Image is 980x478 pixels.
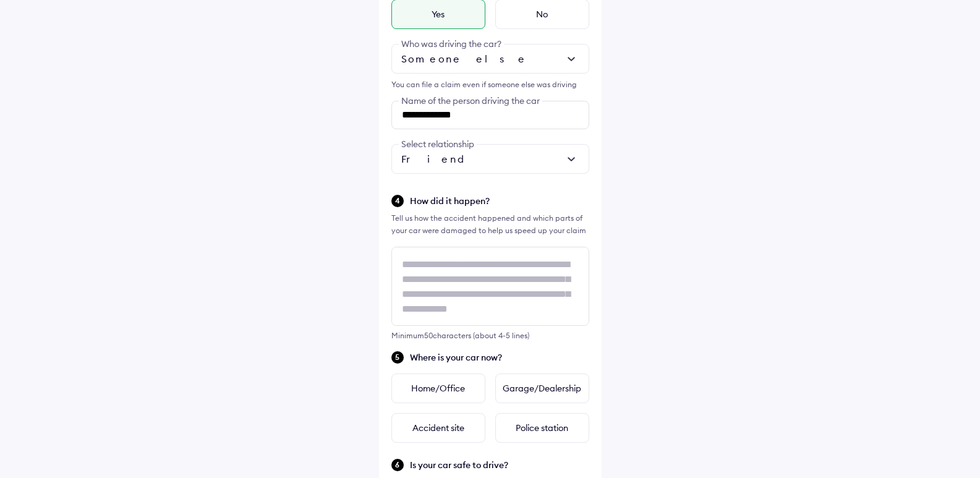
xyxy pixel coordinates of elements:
div: Police station [495,413,589,443]
span: Someone else [401,53,527,65]
span: Where is your car now? [410,351,589,364]
div: Tell us how the accident happened and which parts of your car were damaged to help us speed up yo... [391,212,589,237]
div: Garage/Dealership [495,373,589,403]
div: Home/Office [391,373,485,403]
div: Accident site [391,413,485,443]
span: Friend [401,153,474,165]
span: How did it happen? [410,195,589,207]
div: You can file a claim even if someone else was driving [391,79,589,91]
div: Minimum 50 characters (about 4-5 lines) [391,331,589,340]
span: Is your car safe to drive? [410,459,589,471]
